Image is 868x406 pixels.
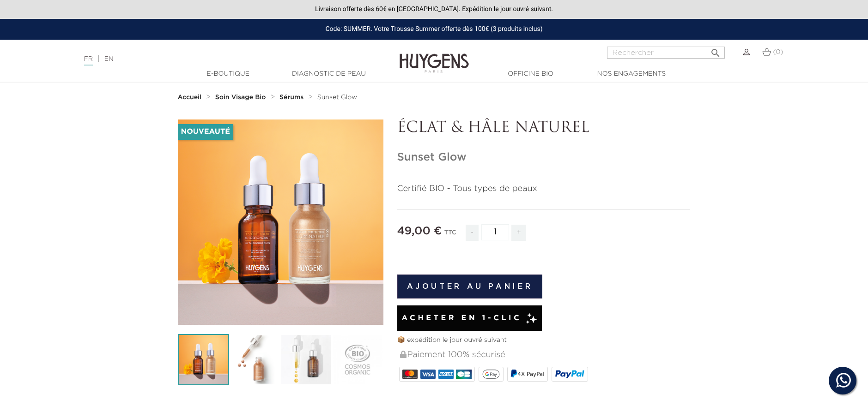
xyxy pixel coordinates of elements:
[456,370,471,379] img: CB_NATIONALE
[482,370,500,379] img: google_pay
[178,124,233,140] li: Nouveauté
[215,94,268,101] a: Soin Visage Bio
[215,94,266,101] strong: Soin Visage Bio
[444,223,456,248] div: TTC
[485,69,577,79] a: Officine Bio
[178,94,202,101] strong: Accueil
[773,49,783,55] span: (0)
[397,183,691,195] p: Certifié BIO - Tous types de peaux
[710,45,721,56] i: 
[397,275,543,299] button: Ajouter au panier
[420,370,436,379] img: VISA
[438,370,454,379] img: AMEX
[397,151,691,164] h1: Sunset Glow
[182,69,274,79] a: E-Boutique
[397,226,442,237] span: 49,00 €
[84,56,93,66] a: FR
[585,69,678,79] a: Nos engagements
[178,334,229,385] img: Sunset glow- un teint éclatant
[279,94,303,101] strong: Sérums
[178,94,204,101] a: Accueil
[511,225,526,241] span: +
[607,47,725,59] input: Rechercher
[283,69,375,79] a: Diagnostic de peau
[400,351,407,358] img: Paiement 100% sécurisé
[466,225,479,241] span: -
[400,39,469,74] img: Huygens
[402,370,418,379] img: MASTERCARD
[279,94,306,101] a: Sérums
[481,224,509,240] input: Quantité
[399,345,691,365] div: Paiement 100% sécurisé
[79,54,355,65] div: |
[707,44,724,56] button: 
[104,56,113,62] a: EN
[317,94,357,101] a: Sunset Glow
[397,335,691,345] p: 📦 expédition le jour ouvré suivant
[517,371,544,377] span: 4X PayPal
[317,94,357,101] span: Sunset Glow
[397,119,691,137] p: ÉCLAT & HÂLE NATUREL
